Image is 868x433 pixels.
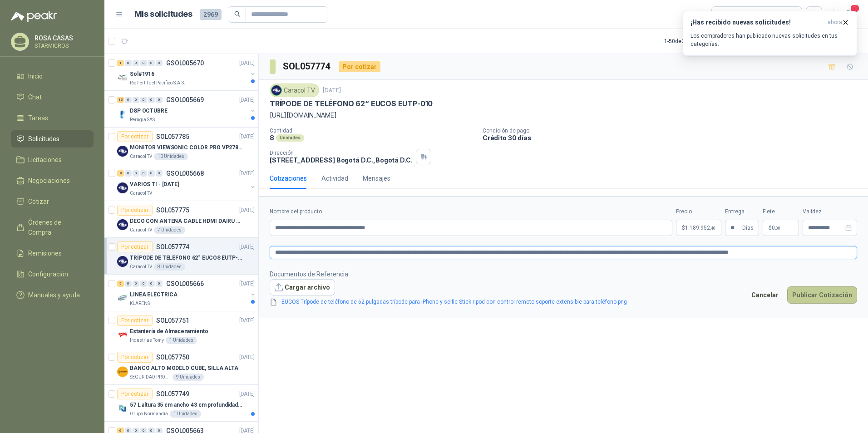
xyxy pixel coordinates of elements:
p: SOL057775 [156,207,189,213]
h3: SOL057774 [283,59,331,74]
span: ahora [828,19,842,26]
img: Company Logo [117,219,128,230]
a: Tareas [11,109,94,127]
a: Remisiones [11,245,94,262]
img: Company Logo [117,293,128,304]
p: STARMICROS [35,43,91,49]
div: 1 [117,60,124,66]
span: 2969 [200,9,222,20]
span: Remisiones [28,248,62,258]
p: [DATE] [239,243,255,251]
div: 0 [125,170,132,177]
div: Por cotizar [339,61,380,72]
img: Company Logo [117,366,128,377]
div: 0 [133,170,139,177]
p: Caracol TV [130,190,152,197]
img: Company Logo [117,256,128,267]
div: 0 [133,280,139,287]
p: 57 L altura 35 cm ancho 43 cm profundidad 39 cm [130,401,243,409]
img: Company Logo [117,146,128,157]
div: 10 Unidades [154,153,188,160]
a: Por cotizarSOL057751[DATE] Company LogoEstantería de AlmacenamientoIndustrias Tomy1 Unidades [104,311,258,348]
p: [DATE] [239,169,255,178]
label: Nombre del producto [270,207,672,216]
div: 1 - 50 de 2922 [664,34,723,49]
span: ,00 [775,226,780,231]
img: Company Logo [117,182,128,193]
img: Company Logo [117,330,128,340]
a: Por cotizarSOL057785[DATE] Company LogoMONITOR VIEWSONIC COLOR PRO VP2786-4KCaracol TV10 Unidades [104,128,258,164]
p: SOL057749 [156,391,189,397]
label: Validez [803,207,857,216]
p: SOL057774 [156,244,189,250]
p: GSOL005668 [166,170,204,177]
p: Grupo Normandía [130,410,168,418]
a: Por cotizarSOL057749[DATE] Company Logo57 L altura 35 cm ancho 43 cm profundidad 39 cmGrupo Norma... [104,385,258,422]
button: ¡Has recibido nuevas solicitudes!ahora Los compradores han publicado nuevas solicitudes en tus ca... [683,11,857,56]
p: DSP OCTUBRE [130,107,168,115]
p: [DATE] [239,96,255,104]
label: Entrega [725,207,759,216]
a: Órdenes de Compra [11,214,94,241]
a: Por cotizarSOL057774[DATE] Company LogoTRÍPODE DE TELÉFONO 62“ EUCOS EUTP-010Caracol TV8 Unidades [104,238,258,275]
p: SOL057750 [156,354,189,360]
p: $1.189.952,40 [676,220,721,236]
span: Solicitudes [28,134,59,144]
span: Días [742,220,754,236]
p: TRÍPODE DE TELÉFONO 62“ EUCOS EUTP-010 [270,99,433,108]
span: 1 [850,4,860,13]
div: 0 [140,170,147,177]
p: [DATE] [239,59,255,68]
div: 0 [148,97,155,103]
p: ROSA CASAS [35,35,91,41]
p: DECO CON ANTENA CABLE HDMI DAIRU DR90014 [130,217,243,226]
div: 0 [148,60,155,66]
a: Configuración [11,266,94,283]
div: 0 [133,60,139,66]
div: Por cotizar [117,205,153,216]
div: 1 Unidades [166,337,197,344]
div: Por cotizar [117,315,153,326]
p: Industrias Tomy [130,337,164,344]
p: Condición de pago [483,128,864,134]
div: 0 [125,97,132,103]
div: 0 [148,170,155,177]
a: EUCOS Trípode de teléfono de 62 pulgadas trípode para iPhone y selfie Stick ripod con control rem... [278,298,631,306]
p: Caracol TV [130,226,152,234]
a: 8 0 0 0 0 0 GSOL005668[DATE] Company LogoVARIOS TI - [DATE]Caracol TV [117,168,256,197]
div: 0 [148,280,155,287]
a: Licitaciones [11,151,94,168]
span: Cotizar [28,197,49,207]
a: 15 0 0 0 0 0 GSOL005669[DATE] Company LogoDSP OCTUBREPerugia SAS [117,94,256,123]
h3: ¡Has recibido nuevas solicitudes! [690,19,824,26]
div: 0 [156,170,163,177]
p: BANCO ALTO MODELO CUBE, SILLA ALTA [130,364,238,373]
a: Solicitudes [11,130,94,148]
div: Caracol TV [270,84,319,97]
p: Crédito 30 días [483,134,864,142]
h1: Mis solicitudes [134,8,192,21]
button: 1 [841,6,857,23]
span: Configuración [28,269,68,279]
p: Cantidad [270,128,475,134]
p: Caracol TV [130,263,152,271]
div: 9 Unidades [173,374,204,381]
div: 8 [117,170,124,177]
p: [DATE] [239,280,255,288]
p: [DATE] [323,86,341,95]
p: SOL057785 [156,133,189,140]
div: 0 [156,97,163,103]
button: Cargar archivo [270,279,335,295]
p: 8 [270,134,274,142]
img: Logo peakr [11,11,57,22]
div: 1 Unidades [170,410,201,418]
p: GSOL005666 [166,280,204,287]
div: 0 [125,280,132,287]
img: Company Logo [117,403,128,414]
p: [STREET_ADDRESS] Bogotá D.C. , Bogotá D.C. [270,156,412,164]
a: Cotizar [11,193,94,210]
p: Dirección [270,150,412,156]
a: Por cotizarSOL057750[DATE] Company LogoBANCO ALTO MODELO CUBE, SILLA ALTASEGURIDAD PROVISER LTDA9... [104,348,258,385]
a: Inicio [11,68,94,85]
p: LINEA ELECTRICA [130,290,178,299]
